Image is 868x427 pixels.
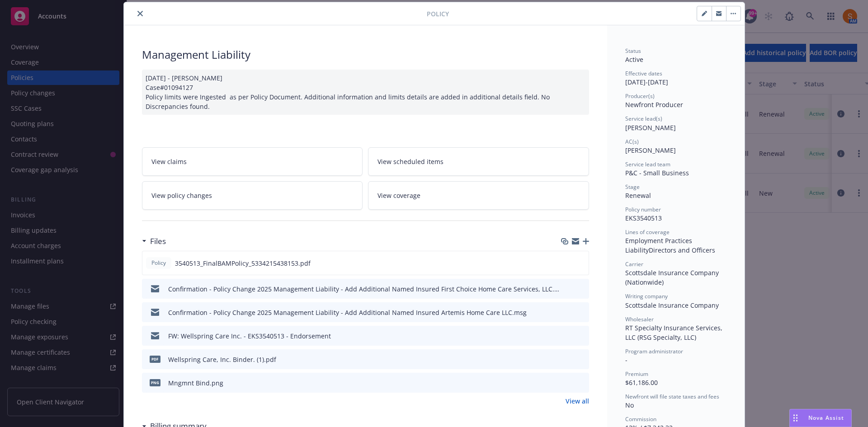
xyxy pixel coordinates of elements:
[625,370,648,378] span: Premium
[151,191,212,200] span: View policy changes
[175,258,311,268] span: 3540513_FinalBAMPolicy_5334215438153.pdf
[808,414,844,422] span: Nova Assist
[649,246,715,254] span: Directors and Officers
[150,379,160,386] span: png
[563,284,570,294] button: download file
[377,157,443,166] span: View scheduled items
[625,393,719,400] span: Newfront will file state taxes and fees
[625,260,643,268] span: Carrier
[577,258,585,268] button: preview file
[625,123,676,132] span: [PERSON_NAME]
[625,415,656,423] span: Commission
[150,235,166,247] h3: Files
[625,70,726,87] div: [DATE] - [DATE]
[625,292,668,300] span: Writing company
[142,47,589,62] div: Management Liability
[377,191,420,200] span: View coverage
[625,191,651,200] span: Renewal
[625,55,643,64] span: Active
[168,284,559,294] div: Confirmation - Policy Change 2025 Management Liability - Add Additional Named Insured First Choic...
[577,284,585,294] button: preview file
[625,70,662,77] span: Effective dates
[625,347,683,355] span: Program administrator
[625,401,634,409] span: No
[168,378,223,388] div: Mngmnt Bind.png
[563,355,570,364] button: download file
[150,259,168,267] span: Policy
[563,308,570,317] button: download file
[625,100,683,109] span: Newfront Producer
[625,228,670,236] span: Lines of coverage
[625,315,654,323] span: Wholesaler
[150,356,160,362] span: pdf
[142,235,166,247] div: Files
[563,331,570,341] button: download file
[168,355,276,364] div: Wellspring Care, Inc. Binder. (1).pdf
[625,268,721,286] span: Scottsdale Insurance Company (Nationwide)
[625,301,719,310] span: Scottsdale Insurance Company
[625,183,640,191] span: Stage
[625,236,694,254] span: Employment Practices Liability
[562,258,570,268] button: download file
[168,331,331,341] div: FW: Wellspring Care Inc. - EKS3540513 - Endorsement
[625,47,641,55] span: Status
[577,331,585,341] button: preview file
[427,9,449,19] span: Policy
[790,409,801,427] div: Drag to move
[142,181,363,210] a: View policy changes
[566,396,589,406] a: View all
[151,157,187,166] span: View claims
[577,355,585,364] button: preview file
[625,169,689,177] span: P&C - Small Business
[625,92,655,100] span: Producer(s)
[577,378,585,388] button: preview file
[135,8,146,19] button: close
[625,146,676,155] span: [PERSON_NAME]
[625,214,662,222] span: EKS3540513
[625,324,724,342] span: RT Specialty Insurance Services, LLC (RSG Specialty, LLC)
[368,147,589,176] a: View scheduled items
[142,70,589,115] div: [DATE] - [PERSON_NAME] Case#01094127 Policy limits were Ingested as per Policy Document. Addition...
[142,147,363,176] a: View claims
[789,409,852,427] button: Nova Assist
[368,181,589,210] a: View coverage
[625,138,639,145] span: AC(s)
[563,378,570,388] button: download file
[577,308,585,317] button: preview file
[625,206,661,213] span: Policy number
[625,378,658,387] span: $61,186.00
[625,115,662,122] span: Service lead(s)
[625,356,627,364] span: -
[625,160,670,168] span: Service lead team
[168,308,527,317] div: Confirmation - Policy Change 2025 Management Liability - Add Additional Named Insured Artemis Hom...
